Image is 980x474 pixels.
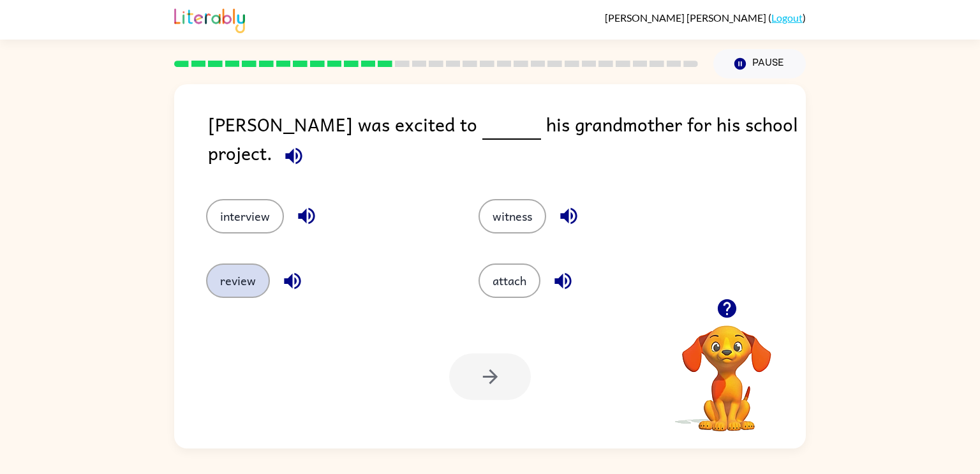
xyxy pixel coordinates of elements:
[206,263,270,298] button: review
[479,199,546,233] button: witness
[663,306,791,433] video: Your browser must support playing .mp4 files to use Literably. Please try using another browser.
[605,11,768,24] span: [PERSON_NAME] [PERSON_NAME]
[771,11,803,24] a: Logout
[479,263,540,298] button: attach
[713,49,806,78] button: Pause
[206,199,284,233] button: interview
[174,5,245,33] img: Literably
[208,110,806,174] div: [PERSON_NAME] was excited to his grandmother for his school project.
[605,11,806,24] div: ( )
